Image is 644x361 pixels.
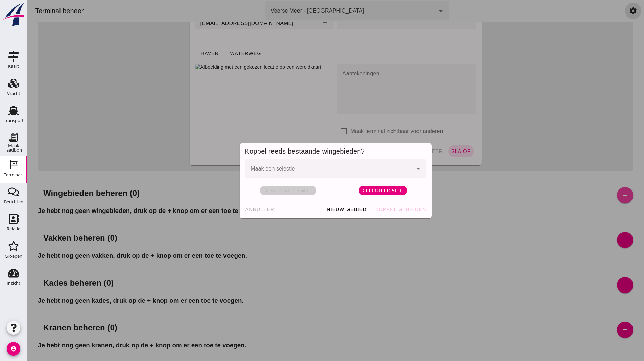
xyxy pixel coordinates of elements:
img: logo-small.a267ee39.svg [1,2,26,27]
div: Kaart [8,64,19,68]
div: Transport [4,118,24,123]
div: Relatie [7,227,20,231]
div: Terminals [4,173,23,177]
div: Groepen [5,254,22,258]
i: account_circle [7,342,20,356]
div: Inzicht [7,281,20,285]
div: Vracht [7,91,20,96]
div: Berichten [4,200,23,204]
